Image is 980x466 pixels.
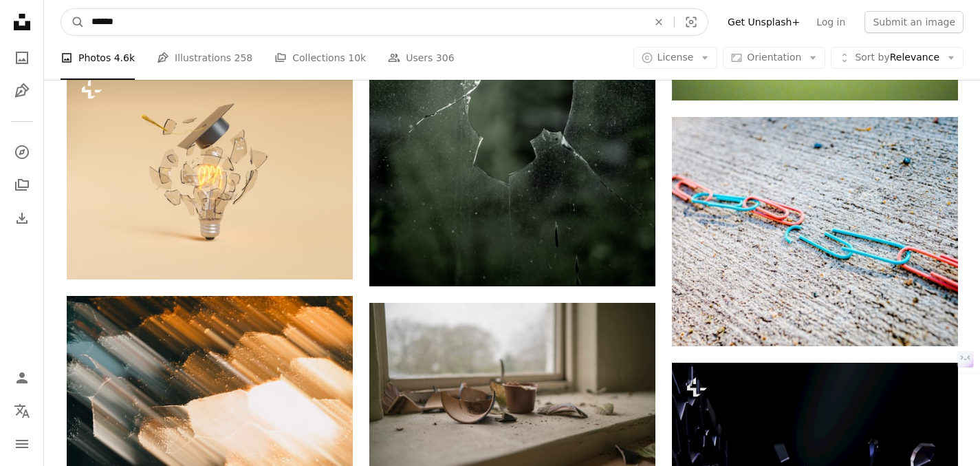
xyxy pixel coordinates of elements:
[864,11,963,33] button: Submit an image
[8,430,36,458] button: Menu
[633,47,718,69] button: License
[67,165,353,178] a: 3d illustration of broken in pieces glowing glass bulb in graduation hat for concept of idea and ...
[672,117,958,346] img: blue green and red plastic clothes pin
[8,171,36,199] a: Collections
[369,392,655,404] a: broken pot near mirror
[8,204,36,232] a: Download History
[235,50,253,65] span: 258
[61,9,85,35] button: Search Unsplash
[675,9,708,35] button: Visual search
[747,52,801,63] span: Orientation
[348,50,366,65] span: 10k
[831,47,963,69] button: Sort byRelevance
[723,47,825,69] button: Orientation
[8,77,36,105] a: Illustrations
[672,225,958,237] a: blue green and red plastic clothes pin
[61,8,708,36] form: Find visuals sitewide
[274,36,366,80] a: Collections 10k
[157,36,252,80] a: Illustrations 258
[8,8,36,39] a: Home — Unsplash
[644,9,674,35] button: Clear
[436,50,455,65] span: 306
[388,36,454,80] a: Users 306
[8,44,36,72] a: Photos
[8,397,36,425] button: Language
[67,65,353,279] img: 3d illustration of broken in pieces glowing glass bulb in graduation hat for concept of idea and ...
[855,51,939,65] span: Relevance
[808,11,853,33] a: Log in
[657,52,694,63] span: License
[855,52,889,63] span: Sort by
[8,138,36,166] a: Explore
[8,364,36,392] a: Log in / Sign up
[719,11,808,33] a: Get Unsplash+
